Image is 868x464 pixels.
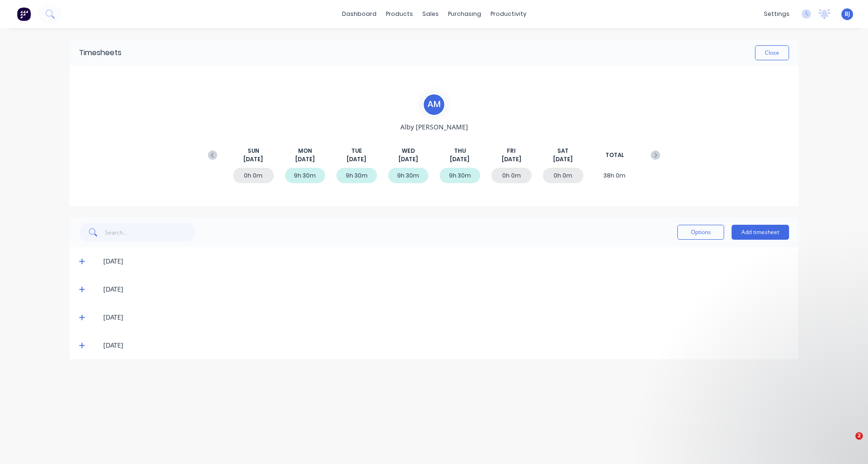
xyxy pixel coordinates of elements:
button: Add timesheet [732,225,789,240]
button: Close [755,45,789,60]
div: 9h 30m [336,168,377,183]
button: Options [677,225,724,240]
span: [DATE] [553,155,573,164]
span: SUN [248,147,259,155]
div: products [381,7,418,21]
div: settings [759,7,794,21]
div: [DATE] [103,312,789,322]
span: THU [454,147,466,155]
span: Alby [PERSON_NAME] [400,122,468,132]
div: 38h 0m [595,168,635,183]
div: 0h 0m [491,168,532,183]
span: TOTAL [605,151,624,159]
span: 2 [855,432,863,440]
input: Search... [105,223,196,242]
div: 0h 0m [233,168,274,183]
div: purchasing [443,7,486,21]
span: TUE [351,147,362,155]
span: MON [298,147,312,155]
div: sales [418,7,443,21]
div: productivity [486,7,531,21]
iframe: Intercom live chat [836,432,859,455]
span: [DATE] [502,155,521,164]
span: WED [402,147,415,155]
span: [DATE] [398,155,418,164]
div: [DATE] [103,256,789,266]
span: SAT [557,147,569,155]
div: 9h 30m [285,168,326,183]
img: Factory [17,7,31,21]
a: dashboard [337,7,381,21]
span: [DATE] [450,155,470,164]
div: [DATE] [103,284,789,294]
div: 0h 0m [543,168,583,183]
div: Timesheets [79,47,121,58]
div: A M [422,93,446,116]
div: 9h 30m [440,168,480,183]
span: [DATE] [295,155,315,164]
span: BJ [845,10,850,18]
div: 9h 30m [388,168,429,183]
span: [DATE] [243,155,263,164]
span: FRI [507,147,516,155]
div: [DATE] [103,340,789,350]
span: [DATE] [347,155,366,164]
